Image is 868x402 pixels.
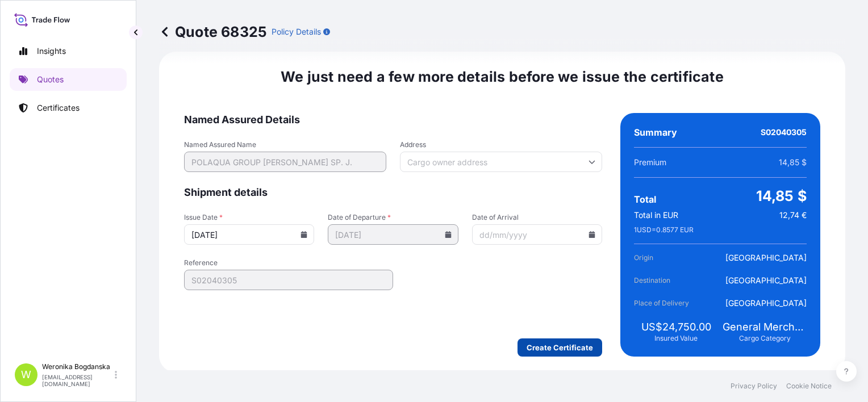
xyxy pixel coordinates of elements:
[527,342,593,353] p: Create Certificate
[634,275,698,286] span: Destination
[184,186,602,199] span: Shipment details
[634,210,678,221] span: Total in EUR
[654,334,698,343] span: Insured Value
[641,320,711,334] span: US$24,750.00
[42,374,112,387] p: [EMAIL_ADDRESS][DOMAIN_NAME]
[518,338,602,357] button: Create Certificate
[634,225,694,235] span: 1 USD = 0.8577 EUR
[184,213,314,222] span: Issue Date
[786,382,832,391] a: Cookie Notice
[37,45,66,57] p: Insights
[725,275,807,286] span: [GEOGRAPHIC_DATA]
[779,210,807,221] span: 12,74 €
[37,102,80,114] p: Certificates
[725,298,807,309] span: [GEOGRAPHIC_DATA]
[634,127,677,138] span: Summary
[10,68,127,91] a: Quotes
[184,140,386,149] span: Named Assured Name
[328,224,458,245] input: dd/mm/yyyy
[472,213,602,222] span: Date of Arrival
[739,334,791,343] span: Cargo Category
[634,252,698,263] span: Origin
[328,213,458,222] span: Date of Departure
[634,194,656,205] span: Total
[184,224,314,245] input: dd/mm/yyyy
[634,298,698,309] span: Place of Delivery
[184,113,602,127] span: Named Assured Details
[725,252,807,263] span: [GEOGRAPHIC_DATA]
[761,127,807,138] span: S02040305
[21,369,31,380] span: W
[272,26,321,37] p: Policy Details
[37,74,64,85] p: Quotes
[281,68,724,86] span: We just need a few more details before we issue the certificate
[779,157,807,168] span: 14,85 $
[10,97,127,119] a: Certificates
[634,157,666,168] span: Premium
[400,140,602,149] span: Address
[731,382,777,391] a: Privacy Policy
[472,224,602,245] input: dd/mm/yyyy
[159,23,267,41] p: Quote 68325
[756,187,807,205] span: 14,85 $
[184,270,393,290] input: Your internal reference
[10,40,127,62] a: Insights
[184,258,393,267] span: Reference
[723,320,807,334] span: General Merchandise
[42,362,112,371] p: Weronika Bogdanska
[400,152,602,172] input: Cargo owner address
